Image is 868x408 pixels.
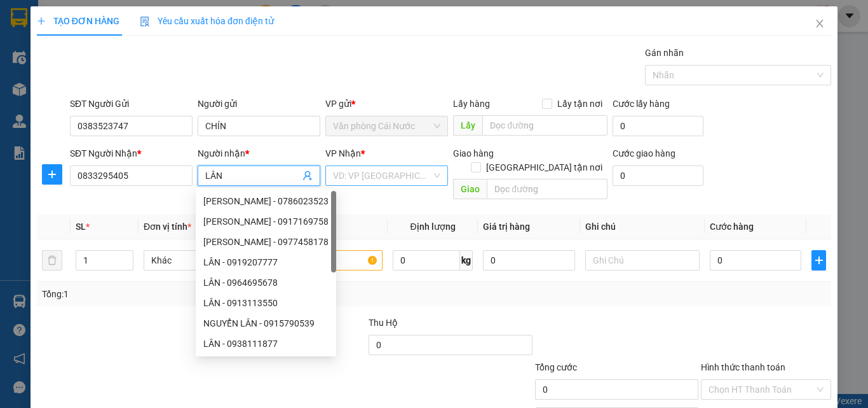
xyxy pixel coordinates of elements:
[196,272,336,293] div: LÂN - 0964695678
[196,252,336,272] div: LÂN - 0919207777
[453,99,490,109] span: Lấy hàng
[140,17,150,27] img: icon
[613,148,675,158] label: Cước giao hàng
[585,250,700,271] input: Ghi Chú
[482,115,607,136] input: Dọc đường
[196,232,336,252] div: DUY LÂN - 0977458178
[333,116,440,136] span: Văn phòng Cái Nước
[487,179,607,199] input: Dọc đường
[76,222,86,232] span: SL
[645,48,684,58] label: Gán nhãn
[42,164,62,185] button: plus
[144,222,191,232] span: Đơn vị tính
[203,316,329,330] div: NGUYỂN LÂN - 0915790539
[203,296,329,310] div: LÂN - 0913113550
[203,337,329,351] div: LÂN - 0938111877
[710,222,754,232] span: Cước hàng
[802,6,837,42] button: Close
[70,97,193,111] div: SĐT Người Gửi
[453,115,482,136] span: Lấy
[580,215,705,239] th: Ghi chú
[481,160,607,174] span: [GEOGRAPHIC_DATA] tận nơi
[410,222,455,232] span: Định lượng
[196,334,336,354] div: LÂN - 0938111877
[613,99,670,109] label: Cước lấy hàng
[453,148,494,158] span: Giao hàng
[203,276,329,290] div: LÂN - 0964695678
[196,211,336,232] div: BÙI NGỌC LÂN - 0917169758
[37,17,46,25] span: plus
[535,362,577,372] span: Tổng cước
[203,255,329,269] div: LÂN - 0919207777
[453,179,487,199] span: Giao
[552,97,607,111] span: Lấy tận nơi
[460,250,473,271] span: kg
[613,116,703,136] input: Cước lấy hàng
[701,362,785,372] label: Hình thức thanh toán
[140,16,274,26] span: Yêu cầu xuất hóa đơn điện tử
[196,293,336,313] div: LÂN - 0913113550
[483,250,574,271] input: 0
[812,255,825,265] span: plus
[811,250,826,271] button: plus
[483,222,530,232] span: Giá trị hàng
[302,171,313,181] span: user-add
[198,97,320,111] div: Người gửi
[37,16,119,26] span: TẠO ĐƠN HÀNG
[369,318,398,328] span: Thu Hộ
[203,215,329,229] div: [PERSON_NAME] - 0917169758
[151,251,250,270] span: Khác
[42,287,336,301] div: Tổng: 1
[196,313,336,334] div: NGUYỂN LÂN - 0915790539
[203,235,329,249] div: [PERSON_NAME] - 0977458178
[43,169,62,179] span: plus
[325,148,361,158] span: VP Nhận
[196,191,336,211] div: HOÀNG LÂN - 0786023523
[613,165,703,186] input: Cước giao hàng
[198,146,320,160] div: Người nhận
[325,97,448,111] div: VP gửi
[70,146,193,160] div: SĐT Người Nhận
[815,18,825,29] span: close
[42,250,62,271] button: delete
[203,194,329,208] div: [PERSON_NAME] - 0786023523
